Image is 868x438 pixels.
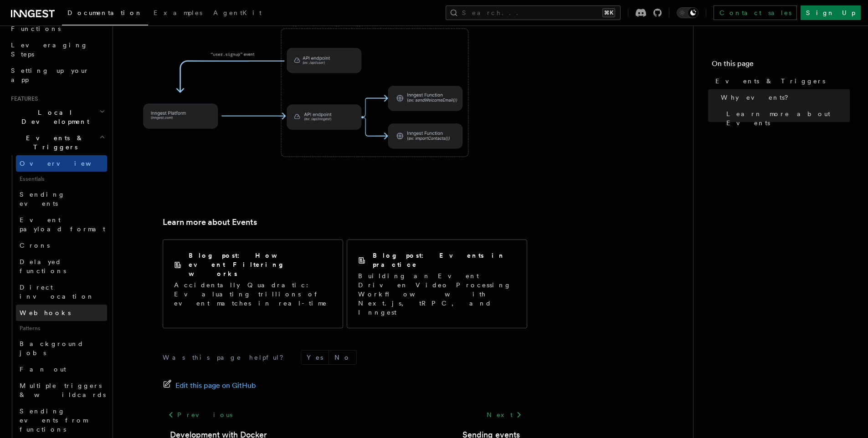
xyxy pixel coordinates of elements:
[20,366,66,373] span: Fan out
[189,251,332,278] h2: Blog post: How event Filtering works
[20,407,87,433] span: Sending events from functions
[721,93,795,102] span: Why events?
[715,76,825,86] span: Events & Triggers
[20,309,71,316] span: Webhooks
[712,58,850,73] h4: On this page
[208,3,267,25] a: AgentKit
[163,239,343,328] a: Blog post: How event Filtering worksAccidentally Quadratic: Evaluating trillions of event matches...
[16,172,107,186] span: Essentials
[801,5,861,20] a: Sign Up
[16,155,107,172] a: Overview
[373,251,516,269] h2: Blog post: Events in practice
[712,73,850,89] a: Events & Triggers
[20,160,113,167] span: Overview
[358,271,516,317] p: Building an Event Driven Video Processing Workflow with Next.js, tRPC, and Inngest
[7,133,99,152] span: Events & Triggers
[163,379,256,392] a: Edit this page on GitHub
[16,237,107,254] a: Crons
[163,353,290,362] p: Was this page helpful?
[329,351,356,364] button: No
[11,67,89,83] span: Setting up your app
[175,379,256,392] span: Edit this page on GitHub
[677,7,699,18] button: Toggle dark mode
[7,95,38,102] span: Features
[154,9,202,16] span: Examples
[20,191,65,207] span: Sending events
[481,407,527,423] a: Next
[446,5,621,20] button: Search...⌘K
[11,41,88,58] span: Leveraging Steps
[301,351,329,364] button: Yes
[163,216,257,229] a: Learn more about Events
[7,37,107,62] a: Leveraging Steps
[16,212,107,237] a: Event payload format
[16,361,107,377] a: Fan out
[174,280,332,308] p: Accidentally Quadratic: Evaluating trillions of event matches in real-time
[213,9,262,16] span: AgentKit
[347,239,527,328] a: Blog post: Events in practiceBuilding an Event Driven Video Processing Workflow with Next.js, tRP...
[602,8,615,17] kbd: ⌘K
[20,284,94,300] span: Direct invocation
[714,5,797,20] a: Contact sales
[726,109,850,127] span: Learn more about Events
[20,216,105,233] span: Event payload format
[16,254,107,279] a: Delayed functions
[7,130,107,155] button: Events & Triggers
[148,3,208,25] a: Examples
[20,258,66,275] span: Delayed functions
[20,340,84,357] span: Background jobs
[723,106,850,131] a: Learn more about Events
[16,186,107,212] a: Sending events
[16,305,107,321] a: Webhooks
[16,279,107,305] a: Direct invocation
[7,104,107,130] button: Local Development
[16,377,107,403] a: Multiple triggers & wildcards
[7,62,107,88] a: Setting up your app
[16,321,107,336] span: Patterns
[163,407,238,423] a: Previous
[16,403,107,438] a: Sending events from functions
[20,382,106,398] span: Multiple triggers & wildcards
[16,336,107,361] a: Background jobs
[20,242,50,249] span: Crons
[7,108,99,126] span: Local Development
[67,9,143,16] span: Documentation
[717,89,850,106] a: Why events?
[62,3,148,25] a: Documentation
